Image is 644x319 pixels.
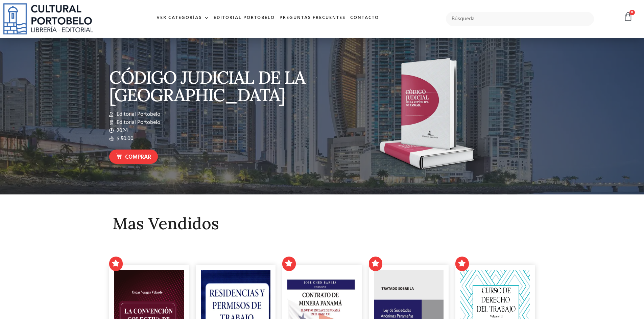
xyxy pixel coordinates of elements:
[446,12,594,26] input: Búsqueda
[109,150,158,164] a: Comprar
[115,135,134,143] span: $ 50.00
[348,11,381,25] a: Contacto
[125,153,151,162] span: Comprar
[211,11,277,25] a: Editorial Portobelo
[113,215,532,233] h2: Mas Vendidos
[277,11,348,25] a: Preguntas frecuentes
[623,12,633,22] a: 0
[115,118,160,127] span: Editorial Portobelo
[154,11,211,25] a: Ver Categorías
[115,110,160,118] span: Editorial Portobelo
[115,127,128,135] span: 2024
[109,69,319,104] p: CÓDIGO JUDICIAL DE LA [GEOGRAPHIC_DATA]
[629,10,635,15] span: 0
